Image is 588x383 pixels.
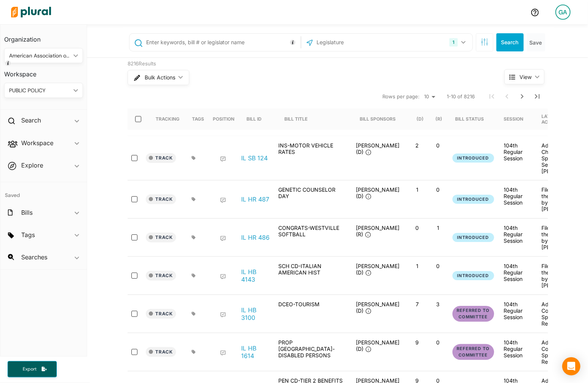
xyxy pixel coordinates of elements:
div: Tracking [156,109,179,130]
div: Add Position Statement [220,312,226,318]
div: American Association of Public Policy Professionals [9,52,70,60]
div: Added Co-Sponsor Rep. [PERSON_NAME] [536,339,574,365]
input: Legislature [316,35,397,50]
h4: Saved [0,182,87,201]
div: Bill Title [284,116,307,122]
div: Add tags [192,312,196,316]
div: Add Position Statement [220,236,226,242]
button: Introduced [452,195,494,204]
div: Bill Sponsors [360,116,396,122]
input: select-row-state-il-104th-hr487 [131,196,137,202]
button: Previous Page [499,89,515,104]
div: CONGRATS-WESTVILLE SOFTBALL [275,225,350,250]
a: IL HB 1614 [241,344,270,360]
button: Track [146,194,176,204]
h2: Searches [21,253,47,261]
div: Filed with the Clerk by Rep. [PERSON_NAME] [536,186,574,212]
a: IL HB 4143 [241,268,270,283]
button: Referred to Committee [452,344,494,360]
div: Bill Status [455,109,491,130]
button: Introduced [452,154,494,163]
a: IL SB 124 [241,154,268,162]
div: PROP [GEOGRAPHIC_DATA]-DISABLED PERSONS [275,339,350,365]
button: Next Page [515,89,530,104]
div: (D) [417,116,424,122]
p: 3 [431,301,446,307]
span: 1-10 of 8216 [447,93,475,101]
span: Rows per page: [383,93,420,101]
button: Referred to Committee [452,306,494,322]
div: 104th Regular Session [504,339,530,358]
div: Session [504,116,524,122]
button: Track [146,153,176,163]
button: Track [146,309,176,319]
p: 0 [431,142,446,149]
div: Bill Title [284,109,314,130]
input: select-row-state-il-104th-hb4143 [131,273,137,279]
button: Introduced [452,233,494,242]
div: (D) [417,109,424,130]
h2: Bills [21,208,33,217]
div: 104th Regular Session [504,186,530,206]
div: Add tags [192,156,196,160]
div: Add Position Statement [220,274,226,280]
div: SCH CD-ITALIAN AMERICAN HIST [275,263,350,288]
div: Added Co-Sponsor Rep. [PERSON_NAME] [536,301,574,327]
span: [PERSON_NAME] (D) [356,142,400,155]
h3: Organization [4,28,83,45]
input: select-row-state-il-104th-sb124 [131,155,137,161]
p: 1 [410,263,425,269]
p: 9 [410,339,425,346]
div: Add Position Statement [220,156,226,162]
p: 0 [431,339,446,346]
div: Tooltip anchor [289,39,296,46]
div: Add tags [192,350,196,354]
button: First Page [484,89,499,104]
button: Export [8,361,57,377]
div: Position [213,116,234,122]
div: 104th Regular Session [504,142,530,161]
h2: Workspace [21,139,53,147]
span: [PERSON_NAME] (D) [356,186,400,199]
div: PUBLIC POLICY [9,87,70,95]
h2: Tags [21,231,35,239]
button: Search [496,33,524,51]
span: [PERSON_NAME] (D) [356,339,400,352]
div: Add tags [192,197,196,202]
button: Bulk Actions [128,70,189,85]
div: Latest Action [542,109,568,130]
p: 1 [410,186,425,193]
a: IL HB 3100 [241,306,270,321]
div: 104th Regular Session [504,225,530,244]
div: GENETIC COUNSELOR DAY [275,186,350,212]
button: Track [146,347,176,357]
h3: Workspace [4,63,83,80]
div: Add Position Statement [220,197,226,203]
div: Filed with the Clerk by Rep. [PERSON_NAME] [536,263,574,288]
p: 0 [410,225,425,231]
div: 104th Regular Session [504,263,530,282]
button: 1 [446,35,470,50]
button: Track [146,233,176,242]
div: Add tags [192,273,196,278]
div: Session [504,109,530,130]
p: 1 [431,225,446,231]
div: Tooltip anchor [5,60,11,67]
input: select-row-state-il-104th-hb3100 [131,311,137,317]
span: Search Filters [481,38,488,45]
button: Save [527,33,545,51]
div: Filed with the Clerk by Rep. [PERSON_NAME] [536,225,574,250]
h2: Explore [21,161,43,169]
div: Position [213,109,234,130]
input: select-row-state-il-104th-hb1614 [131,349,137,355]
div: Add Position Statement [220,350,226,356]
p: 7 [410,301,425,307]
span: [PERSON_NAME] (D) [356,301,400,314]
span: Bulk Actions [145,75,175,80]
div: (R) [436,116,443,122]
div: 1 [449,38,457,47]
div: Tags [192,116,204,122]
div: Add tags [192,235,196,240]
button: Track [146,271,176,281]
div: Tracking [156,116,179,122]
